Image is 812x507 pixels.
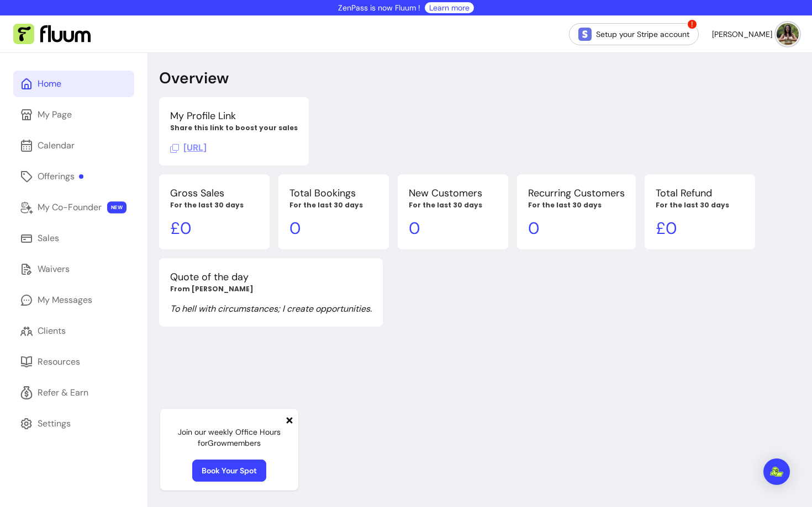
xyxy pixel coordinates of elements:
[13,256,134,282] a: Waivers
[38,108,72,121] div: My Page
[38,139,75,152] div: Calendar
[170,142,207,153] span: Click to copy
[38,355,80,369] div: Resources
[13,225,134,252] a: Sales
[13,349,134,375] a: Resources
[656,185,744,201] p: Total Refund
[569,23,699,45] a: Setup your Stripe account
[13,410,134,437] a: Settings
[170,201,259,210] p: For the last 30 days
[13,380,134,406] a: Refer & Earn
[13,194,134,221] a: My Co-Founder NEW
[429,2,470,13] a: Learn more
[409,201,497,210] p: For the last 30 days
[578,28,592,41] img: Stripe Icon
[289,201,378,210] p: For the last 30 days
[528,201,625,210] p: For the last 30 days
[38,293,92,307] div: My Messages
[409,218,497,238] p: 0
[528,218,625,238] p: 0
[38,263,70,276] div: Waivers
[656,218,744,238] p: £ 0
[409,185,497,201] p: New Customers
[13,287,134,313] a: My Messages
[13,71,134,97] a: Home
[170,302,372,316] p: To hell with circumstances; I create opportunities.
[38,201,102,214] div: My Co-Founder
[159,68,229,88] p: Overview
[38,77,61,90] div: Home
[289,218,378,238] p: 0
[13,132,134,159] a: Calendar
[170,285,372,293] p: From [PERSON_NAME]
[712,29,772,40] span: [PERSON_NAME]
[777,23,799,45] img: avatar
[656,201,744,210] p: For the last 30 days
[38,232,59,245] div: Sales
[13,163,134,190] a: Offerings
[712,23,799,45] button: avatar[PERSON_NAME]
[169,426,289,449] p: Join our weekly Office Hours for Grow members
[528,185,625,201] p: Recurring Customers
[13,24,91,45] img: Fluum Logo
[687,19,698,30] span: !
[192,460,266,482] a: Book Your Spot
[13,102,134,128] a: My Page
[170,185,259,201] p: Gross Sales
[38,170,83,183] div: Offerings
[289,185,378,201] p: Total Bookings
[38,386,88,399] div: Refer & Earn
[763,458,790,485] div: Open Intercom Messenger
[13,318,134,344] a: Clients
[170,124,298,132] p: Share this link to boost your sales
[170,108,298,124] p: My Profile Link
[338,2,420,13] p: ZenPass is now Fluum !
[170,269,372,285] p: Quote of the day
[38,324,66,338] div: Clients
[38,417,71,430] div: Settings
[170,218,259,238] p: £ 0
[107,201,126,214] span: NEW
